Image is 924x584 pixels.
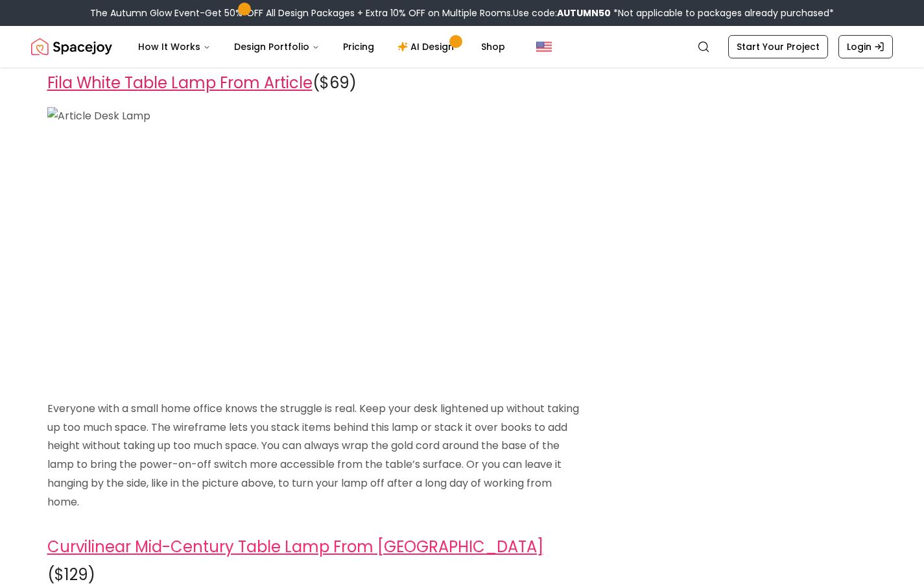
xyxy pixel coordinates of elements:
[471,34,515,60] a: Shop
[128,34,221,60] button: How It Works
[31,26,893,67] nav: Global
[728,35,828,58] a: Start Your Project
[47,72,313,93] a: Fila White Table Lamp From Article
[47,69,584,97] h2: ($69)
[557,6,611,19] b: AUTUMN50
[513,6,611,19] span: Use code:
[838,35,893,58] a: Login
[128,34,515,60] nav: Main
[47,400,584,512] p: Everyone with a small home office knows the struggle is real. Keep your desk lightened up without...
[611,6,834,19] span: *Not applicable to packages already purchased*
[224,34,330,60] button: Design Portfolio
[31,34,112,60] img: Spacejoy Logo
[31,34,112,60] a: Spacejoy
[47,107,584,386] img: Article Desk Lamp
[333,34,385,60] a: Pricing
[47,536,543,557] a: Curvilinear Mid-Century Table Lamp From [GEOGRAPHIC_DATA]
[90,6,834,19] div: The Autumn Glow Event-Get 50% OFF All Design Packages + Extra 10% OFF on Multiple Rooms.
[387,34,468,60] a: AI Design
[536,39,552,55] img: United States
